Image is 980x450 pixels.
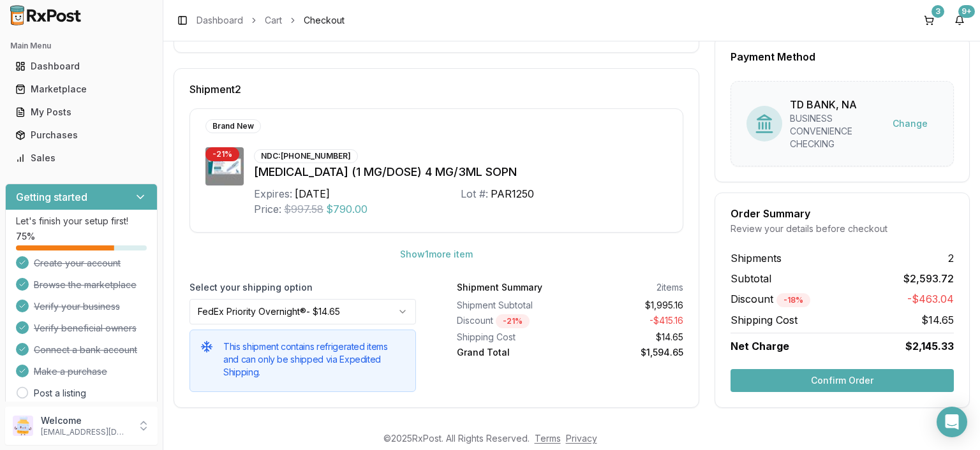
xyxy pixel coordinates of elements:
[657,281,683,294] div: 2 items
[5,125,158,145] button: Purchases
[254,163,667,181] div: [MEDICAL_DATA] (1 MG/DOSE) 4 MG/3ML SOPN
[731,208,954,219] div: Order Summary
[15,129,147,142] div: Purchases
[457,299,565,312] div: Shipment Subtotal
[34,279,137,291] span: Browse the marketplace
[535,433,561,444] a: Terms
[575,331,684,344] div: $14.65
[731,250,782,266] span: Shipments
[731,369,954,392] button: Confirm Order
[457,314,565,328] div: Discount
[34,344,137,356] span: Connect a bank account
[5,5,87,25] img: RxPost Logo
[903,271,954,286] span: $2,593.72
[295,186,330,201] div: [DATE]
[575,314,684,328] div: - $415.16
[5,79,158,99] button: Marketplace
[496,314,530,328] div: - 21 %
[921,312,954,328] span: $14.65
[731,293,810,305] span: Discount
[5,148,158,168] button: Sales
[15,83,147,96] div: Marketplace
[949,10,970,31] button: 9+
[461,186,488,201] div: Lot #:
[5,102,158,122] button: My Posts
[790,112,882,150] div: BUSINESS CONVENIENCE CHECKING
[937,407,967,437] div: Open Intercom Messenger
[34,322,137,335] span: Verify beneficial owners
[10,124,152,147] a: Purchases
[205,119,261,133] div: Brand New
[304,14,345,27] span: Checkout
[776,293,810,307] div: - 18 %
[205,147,239,161] div: - 21 %
[34,387,86,400] a: Post a listing
[41,427,130,437] p: [EMAIL_ADDRESS][DOMAIN_NAME]
[197,14,243,27] a: Dashboard
[10,147,152,170] a: Sales
[948,250,954,266] span: 2
[5,56,158,76] button: Dashboard
[10,55,152,78] a: Dashboard
[284,201,323,217] span: $997.58
[731,271,771,286] span: Subtotal
[566,433,597,444] a: Privacy
[731,222,954,235] div: Review your details before checkout
[15,60,147,73] div: Dashboard
[575,346,684,359] div: $1,594.65
[16,189,87,205] h3: Getting started
[189,84,241,94] span: Shipment 2
[457,331,565,344] div: Shipping Cost
[907,291,954,307] span: -$463.04
[932,5,944,18] div: 3
[34,257,121,270] span: Create your account
[34,300,120,313] span: Verify your business
[254,201,281,217] div: Price:
[575,299,684,312] div: $1,995.16
[265,14,282,27] a: Cart
[205,147,244,185] img: Ozempic (1 MG/DOSE) 4 MG/3ML SOPN
[10,41,152,51] h2: Main Menu
[223,340,405,379] h5: This shipment contains refrigerated items and can only be shipped via Expedited Shipping.
[34,365,107,378] span: Make a purchase
[10,101,152,124] a: My Posts
[457,281,542,294] div: Shipment Summary
[16,215,147,228] p: Let's finish your setup first!
[390,243,483,266] button: Show1more item
[958,5,975,18] div: 9+
[790,97,882,112] div: TD BANK, NA
[254,186,292,201] div: Expires:
[15,106,147,119] div: My Posts
[41,414,130,427] p: Welcome
[254,149,358,163] div: NDC: [PHONE_NUMBER]
[189,281,416,294] label: Select your shipping option
[16,230,35,243] span: 75 %
[15,152,147,164] div: Sales
[882,112,938,135] button: Change
[731,52,954,62] div: Payment Method
[197,14,345,27] nav: breadcrumb
[326,201,367,217] span: $790.00
[491,186,534,201] div: PAR1250
[905,338,954,354] span: $2,145.33
[731,312,798,328] span: Shipping Cost
[13,416,33,436] img: User avatar
[919,10,939,31] button: 3
[731,340,789,352] span: Net Charge
[457,346,565,359] div: Grand Total
[10,78,152,101] a: Marketplace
